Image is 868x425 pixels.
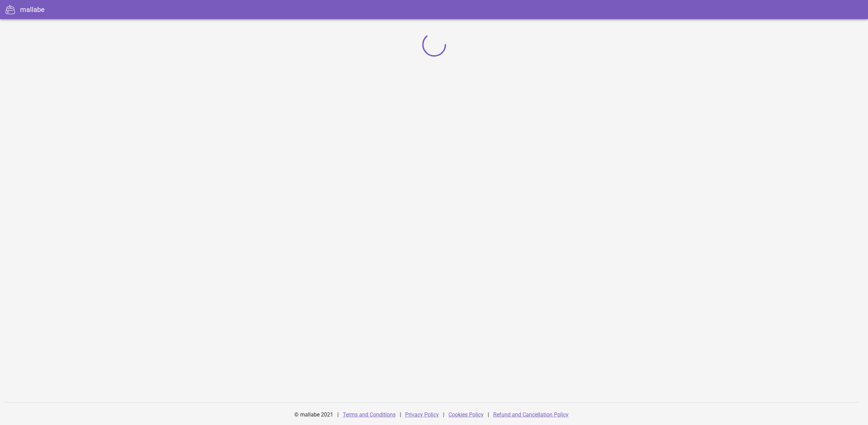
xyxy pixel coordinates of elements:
div: | [443,407,444,423]
div: © mallabe 2021 [290,407,337,423]
div: | [337,407,339,423]
a: Privacy Policy [405,411,439,418]
div: mallabe [20,4,45,15]
a: Terms and Conditions [343,411,396,418]
a: Refund and Cancellation Policy [493,411,569,418]
a: Cookies Policy [448,411,484,418]
div: | [400,407,401,423]
div: | [488,407,489,423]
